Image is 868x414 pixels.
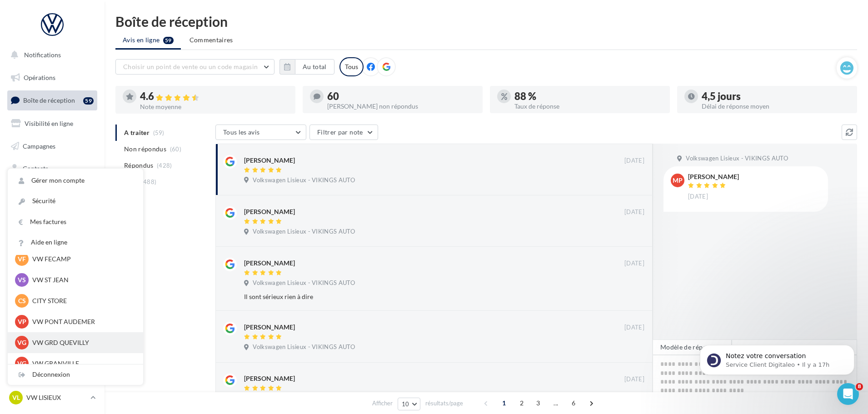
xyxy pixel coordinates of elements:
iframe: Intercom notifications message [686,326,868,389]
div: [PERSON_NAME] [244,156,295,165]
span: (60) [170,145,181,153]
div: Délai de réponse moyen [702,103,850,110]
span: [DATE] [624,157,644,165]
button: Notifications [5,45,95,65]
span: 2 [514,396,529,410]
div: Déconnexion [8,364,143,385]
span: (488) [141,178,157,185]
a: Calendrier [5,205,99,224]
span: 3 [531,396,545,410]
button: Filtrer par note [309,125,378,140]
div: Boîte de réception [115,15,857,28]
a: Campagnes [5,137,99,156]
span: CS [18,296,26,305]
button: Au total [279,59,334,75]
span: VL [12,393,20,402]
a: Médiathèque [5,182,99,201]
button: Modèle de réponse [653,339,732,355]
span: Notifications [24,51,61,59]
span: Volkswagen Lisieux - VIKINGS AUTO [253,228,355,236]
div: 60 [327,91,475,101]
div: Note moyenne [140,104,288,110]
button: Choisir un point de vente ou un code magasin [115,59,274,75]
span: Choisir un point de vente ou un code magasin [123,63,258,70]
div: Tous [339,57,364,76]
span: Volkswagen Lisieux - VIKINGS AUTO [253,176,355,185]
span: Non répondus [124,145,166,154]
div: Il sont sérieux rien à dire [244,292,585,301]
p: VW LISIEUX [26,393,87,402]
a: VL VW LISIEUX [7,389,97,406]
div: [PERSON_NAME] [244,259,295,268]
p: VW ST JEAN [32,275,132,284]
a: Visibilité en ligne [5,114,99,133]
span: [DATE] [624,375,644,384]
div: [PERSON_NAME] non répondus [327,103,475,110]
a: Opérations [5,68,99,87]
div: [PERSON_NAME] [244,323,295,332]
span: [DATE] [624,324,644,332]
span: Contacts [23,165,48,172]
div: Taux de réponse [514,103,663,110]
span: Visibilité en ligne [25,120,73,127]
span: Afficher [372,399,393,408]
div: 59 [83,97,94,105]
button: Au total [295,59,334,75]
span: Volkswagen Lisieux - VIKINGS AUTO [253,343,355,351]
a: Gérer mon compte [8,170,143,191]
span: (428) [157,162,172,169]
span: VS [18,275,26,284]
div: [PERSON_NAME] [688,174,739,180]
span: VF [18,254,26,264]
a: Mes factures [8,212,143,232]
div: 4.6 [140,91,288,102]
span: 8 [856,383,863,390]
a: Contacts [5,159,99,178]
a: Campagnes DataOnDemand [5,257,99,284]
span: Opérations [24,74,55,81]
a: PLV et print personnalisable [5,227,99,254]
span: Commentaires [190,35,233,45]
span: Volkswagen Lisieux - VIKINGS AUTO [686,155,788,163]
p: VW PONT AUDEMER [32,317,132,326]
span: résultats/page [425,399,463,408]
span: 10 [402,400,409,408]
span: MP [673,176,683,185]
a: Aide en ligne [8,232,143,253]
div: 4,5 jours [702,91,850,101]
span: 1 [497,396,511,410]
span: Répondus [124,161,154,170]
div: [PERSON_NAME] [244,374,295,383]
button: Tous les avis [215,125,306,140]
span: [DATE] [624,208,644,216]
span: Tous les avis [223,128,260,136]
span: Boîte de réception [23,96,75,104]
p: CITY STORE [32,296,132,305]
button: 10 [398,398,421,410]
span: VP [18,317,26,326]
p: VW GRANVILLE [32,359,132,368]
p: VW FECAMP [32,254,132,264]
p: VW GRD QUEVILLY [32,338,132,347]
span: VG [17,359,26,368]
span: [DATE] [688,193,708,201]
span: Campagnes [23,142,55,150]
a: Boîte de réception59 [5,90,99,110]
div: [PERSON_NAME] [244,207,295,216]
iframe: Intercom live chat [837,383,859,405]
span: 6 [566,396,581,410]
span: ... [549,396,563,410]
span: [DATE] [624,259,644,268]
span: VG [17,338,26,347]
div: 88 % [514,91,663,101]
span: Volkswagen Lisieux - VIKINGS AUTO [253,279,355,287]
a: Sécurité [8,191,143,211]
